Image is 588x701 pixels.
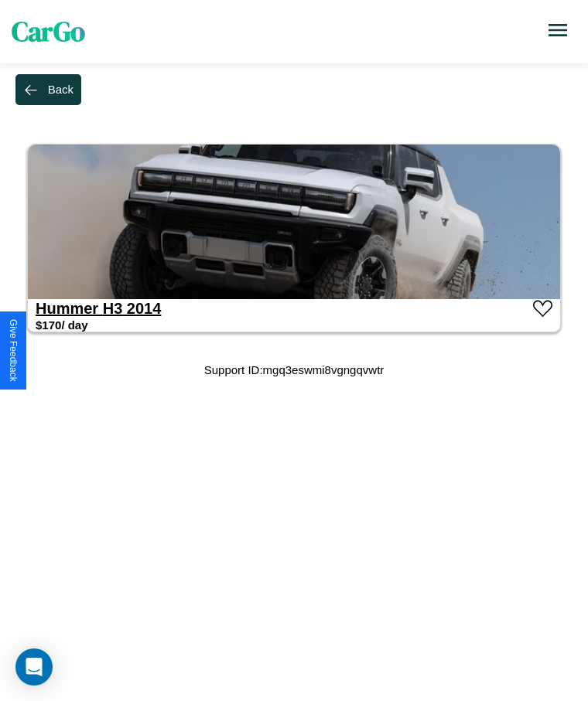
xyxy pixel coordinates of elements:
h3: $ 170 / day [36,318,88,332]
div: Give Feedback [8,319,19,382]
div: Open Intercom Messenger [15,648,53,686]
a: Hummer H3 2014 [36,300,161,317]
button: Back [15,74,81,105]
div: Back [48,83,73,96]
span: CarGo [12,13,85,50]
p: Support ID: mgq3eswmi8vgngqvwtr [204,359,385,380]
